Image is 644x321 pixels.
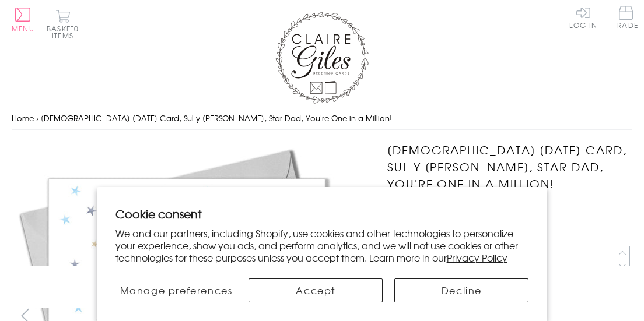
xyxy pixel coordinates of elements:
span: [DEMOGRAPHIC_DATA] [DATE] Card, Sul y [PERSON_NAME], Star Dad, You're One in a Million! [41,112,392,124]
span: › [36,112,38,124]
nav: breadcrumbs [12,107,632,130]
span: Manage preferences [120,283,233,297]
p: We and our partners, including Shopify, use cookies and other technologies to personalize your ex... [116,227,529,263]
a: Privacy Policy [447,251,508,264]
button: Manage preferences [116,278,237,302]
span: 0 items [52,23,79,41]
a: Trade [614,6,638,31]
button: Accept [249,278,383,302]
span: Menu [12,23,34,34]
img: Claire Giles Greetings Cards [275,12,369,104]
button: Basket0 items [47,9,79,39]
span: Trade [614,6,638,29]
a: Home [12,112,34,124]
button: Menu [12,8,34,32]
button: Decline [394,278,528,302]
a: Log In [569,6,597,29]
h2: Cookie consent [116,206,529,222]
h1: [DEMOGRAPHIC_DATA] [DATE] Card, Sul y [PERSON_NAME], Star Dad, You're One in a Million! [387,142,632,192]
